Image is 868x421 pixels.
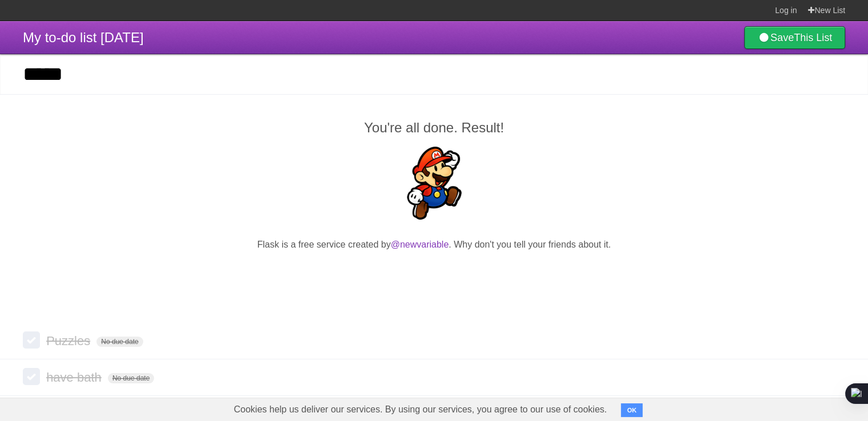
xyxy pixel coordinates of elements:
span: No due date [96,337,143,347]
span: Cookies help us deliver our services. By using our services, you agree to our use of cookies. [223,398,619,421]
span: My to-do list [DATE] [23,30,144,45]
iframe: X Post Button [414,266,455,282]
img: Super Mario [398,147,471,220]
button: OK [621,403,643,417]
a: @newvariable [391,240,449,249]
label: Done [23,331,40,349]
label: Done [23,368,40,385]
span: No due date [108,373,154,383]
p: Flask is a free service created by . Why don't you tell your friends about it. [23,238,845,252]
h2: You're all done. Result! [23,118,845,138]
span: have bath [46,370,104,384]
span: Puzzles [46,334,93,348]
a: SaveThis List [744,26,845,49]
b: This List [794,32,832,43]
